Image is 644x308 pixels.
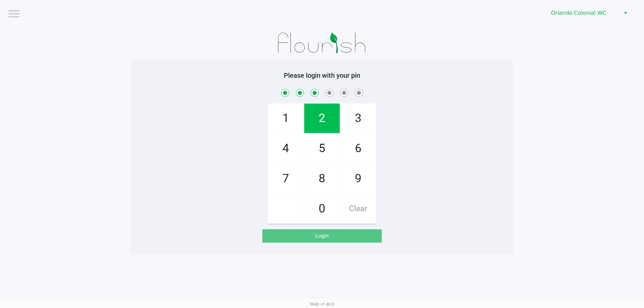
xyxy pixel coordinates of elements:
span: Orlando Colonial WC [551,9,616,17]
span: Clear [340,194,376,224]
span: 9 [340,164,376,193]
span: 5 [304,134,340,163]
span: 2 [304,104,340,133]
span: 8 [304,164,340,193]
span: 7 [268,164,304,193]
span: 1 [268,104,304,133]
span: 6 [340,134,376,163]
span: 3 [340,104,376,133]
span: 0 [304,194,340,224]
span: 4 [268,134,304,163]
button: Select [621,7,630,19]
h5: Please login with your pin [136,71,508,79]
span: Web: v1.40.0 [310,302,334,307]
